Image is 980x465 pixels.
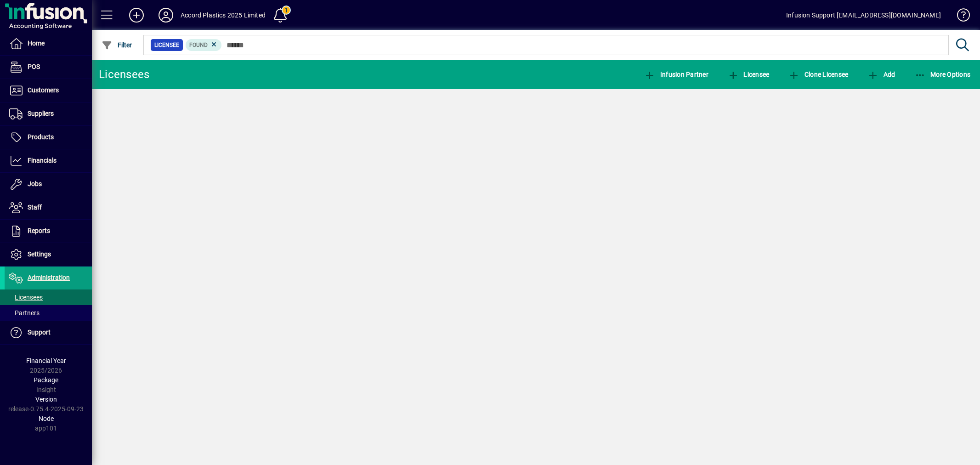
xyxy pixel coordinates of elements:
span: Home [28,40,45,47]
div: Infusion Support [EMAIL_ADDRESS][DOMAIN_NAME] [786,8,941,23]
button: Profile [151,7,181,23]
span: Node [39,415,54,422]
a: Jobs [5,173,92,196]
a: Knowledge Base [950,2,969,32]
span: Licensees [9,294,43,301]
span: Financials [28,157,57,164]
a: Customers [5,79,92,102]
span: Customers [28,86,59,94]
button: Filter [99,37,135,53]
a: Products [5,126,92,149]
span: Filter [102,41,132,49]
span: Settings [28,250,51,258]
span: Found [189,42,208,48]
a: Partners [5,305,92,321]
a: Settings [5,243,92,266]
span: Staff [28,204,42,211]
a: Support [5,321,92,344]
span: Administration [28,274,70,281]
span: More Options [915,71,971,78]
div: Licensees [99,67,149,82]
span: Package [34,376,58,384]
a: Suppliers [5,102,92,125]
span: Jobs [28,180,42,187]
span: Licensee [728,71,770,78]
div: Accord Plastics 2025 Limited [181,8,266,23]
span: Licensee [154,40,179,50]
span: Add [867,71,895,78]
span: POS [28,63,40,70]
button: Clone Licensee [786,66,850,83]
span: Partners [9,309,40,317]
span: Infusion Partner [644,71,708,78]
span: Version [35,396,57,403]
span: Suppliers [28,110,54,117]
a: POS [5,56,92,79]
span: Reports [28,227,50,234]
button: Add [122,7,151,23]
button: More Options [912,66,973,83]
mat-chip: Found Status: Found [186,39,222,51]
a: Staff [5,196,92,219]
a: Home [5,32,92,55]
a: Financials [5,149,92,172]
a: Licensees [5,289,92,305]
span: Products [28,133,54,141]
a: Reports [5,220,92,243]
span: Financial Year [26,357,66,364]
button: Infusion Partner [642,66,711,83]
span: Support [28,329,51,336]
button: Add [865,66,897,83]
span: Clone Licensee [788,71,848,78]
button: Licensee [725,66,772,83]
